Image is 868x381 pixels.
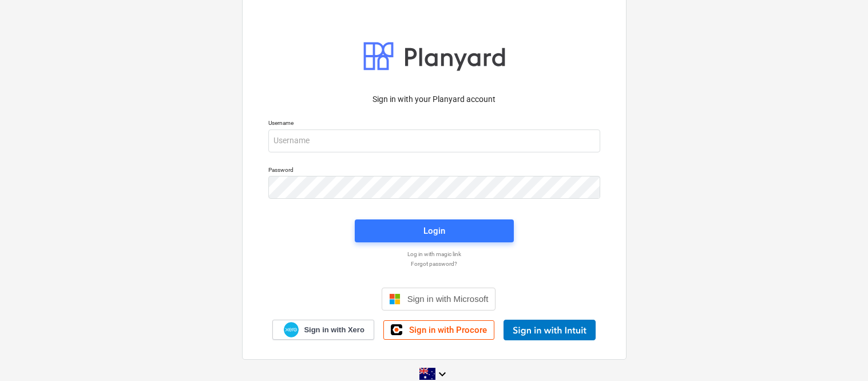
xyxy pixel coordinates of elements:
[409,325,487,335] span: Sign in with Procore
[263,250,606,258] a: Log in with magic link
[263,260,606,268] a: Forgot password?
[355,219,514,242] button: Login
[383,320,494,340] a: Sign in with Procore
[268,166,600,176] p: Password
[272,320,374,340] a: Sign in with Xero
[435,367,449,381] i: keyboard_arrow_down
[304,325,364,335] span: Sign in with Xero
[284,322,299,337] img: Xero logo
[407,294,489,304] span: Sign in with Microsoft
[423,223,445,238] div: Login
[389,293,401,305] img: Microsoft logo
[268,119,600,129] p: Username
[268,129,600,152] input: Username
[268,93,600,105] p: Sign in with your Planyard account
